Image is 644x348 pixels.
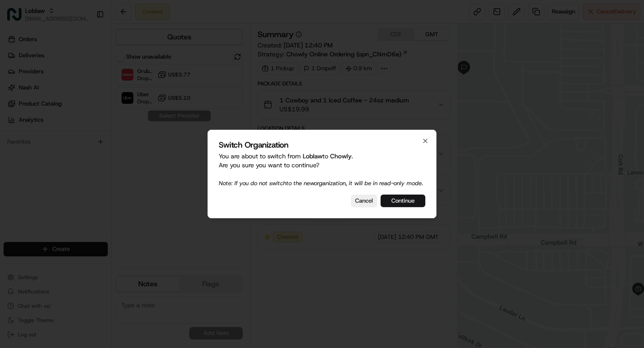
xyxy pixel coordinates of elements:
[219,141,425,149] h2: Switch Organization
[219,152,425,187] p: You are about to switch from to . Are you sure you want to continue?
[330,152,352,160] span: Chowly
[351,195,377,207] button: Cancel
[219,179,423,187] span: Note: If you do not switch to the new organization, it will be in read-only mode.
[303,152,322,160] span: Loblaw
[381,195,425,207] button: Continue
